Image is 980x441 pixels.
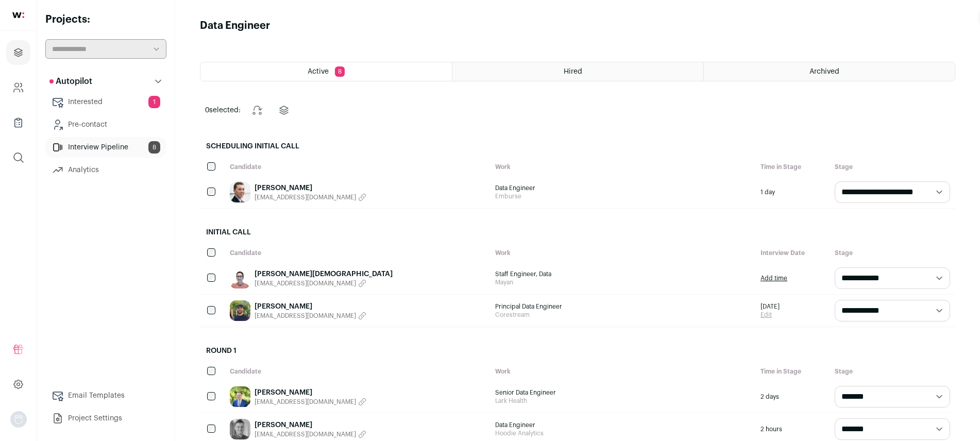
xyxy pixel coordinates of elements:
[255,420,366,430] a: [PERSON_NAME]
[245,98,269,123] button: Change stage
[755,381,830,413] div: 2 days
[45,385,166,406] a: Email Templates
[255,183,366,193] a: [PERSON_NAME]
[495,311,750,319] span: Corestream
[255,269,393,279] a: [PERSON_NAME][DEMOGRAPHIC_DATA]
[495,397,750,405] span: Lark Health
[830,362,955,381] div: Stage
[761,274,787,282] a: Add time
[255,279,356,287] span: [EMAIL_ADDRESS][DOMAIN_NAME]
[761,302,780,311] span: [DATE]
[230,182,250,202] img: 54369ea3bec04e9c056eefe4edb593ea465e4f35392ac0881837519d7a4c712f
[6,110,30,135] a: Company Lists
[755,176,830,208] div: 1 day
[755,158,830,176] div: Time in Stage
[704,62,955,81] a: Archived
[148,141,160,154] span: 8
[230,300,250,321] img: 3ee910a07d7a367b408e3a68c487977c6812bea71d3a563db3e5073c9c5f8dda.jpg
[830,244,955,262] div: Stage
[225,244,490,262] div: Candidate
[45,160,166,180] a: Analytics
[809,68,839,75] span: Archived
[308,68,329,75] span: Active
[255,398,366,406] button: [EMAIL_ADDRESS][DOMAIN_NAME]
[255,430,356,438] span: [EMAIL_ADDRESS][DOMAIN_NAME]
[45,114,166,135] a: Pre-contact
[495,388,750,397] span: Senior Data Engineer
[490,158,755,176] div: Work
[255,279,393,287] button: [EMAIL_ADDRESS][DOMAIN_NAME]
[49,75,92,88] p: Autopilot
[45,137,166,158] a: Interview Pipeline8
[230,419,250,439] img: 68531edce28b86cf796d066e57f92d8e3b2083295dcaab3034244b8c7774c205
[45,408,166,429] a: Project Settings
[495,270,750,278] span: Staff Engineer, Data
[230,386,250,407] img: dcee24752c18bbbafee74b5e4f21808a9584b7dd2c907887399733efc03037c0
[45,71,166,92] button: Autopilot
[490,362,755,381] div: Work
[45,92,166,112] a: Interested1
[255,312,366,320] button: [EMAIL_ADDRESS][DOMAIN_NAME]
[495,429,750,437] span: Hoodie Analytics
[495,278,750,286] span: Mayan
[495,192,750,200] span: Emburse
[12,12,24,18] img: wellfound-shorthand-0d5821cbd27db2630d0214b213865d53afaa358527fdda9d0ea32b1df1b89c2c.svg
[205,107,209,114] span: 0
[335,66,345,77] span: 8
[255,387,366,398] a: [PERSON_NAME]
[255,398,356,406] span: [EMAIL_ADDRESS][DOMAIN_NAME]
[255,430,366,438] button: [EMAIL_ADDRESS][DOMAIN_NAME]
[495,302,750,311] span: Principal Data Engineer
[755,362,830,381] div: Time in Stage
[830,158,955,176] div: Stage
[452,62,703,81] a: Hired
[10,411,27,428] img: nopic.png
[255,312,356,320] span: [EMAIL_ADDRESS][DOMAIN_NAME]
[495,184,750,192] span: Data Engineer
[6,75,30,100] a: Company and ATS Settings
[255,193,356,201] span: [EMAIL_ADDRESS][DOMAIN_NAME]
[255,301,366,312] a: [PERSON_NAME]
[495,421,750,429] span: Data Engineer
[761,311,780,319] a: Edit
[10,411,27,428] button: Open dropdown
[200,19,270,33] h1: Data Engineer
[45,12,166,27] h2: Projects:
[205,105,241,115] span: selected:
[200,221,955,244] h2: Initial Call
[564,68,582,75] span: Hired
[225,158,490,176] div: Candidate
[225,362,490,381] div: Candidate
[200,135,955,158] h2: Scheduling Initial Call
[255,193,366,201] button: [EMAIL_ADDRESS][DOMAIN_NAME]
[6,40,30,65] a: Projects
[490,244,755,262] div: Work
[200,340,955,362] h2: Round 1
[230,268,250,289] img: c22a6d4df8a789e8433f5625a6002db3d5ef3a4ab7a0fe21624be66e5fbfeb64.jpg
[755,244,830,262] div: Interview Date
[148,96,160,108] span: 1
